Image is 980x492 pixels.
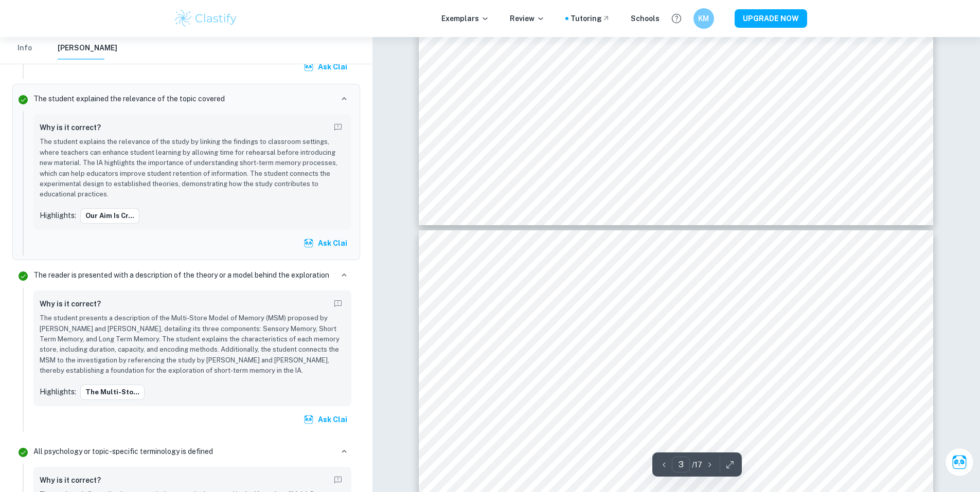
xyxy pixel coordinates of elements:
button: Report mistake/confusion [331,297,345,311]
img: clai.svg [304,414,314,425]
button: Ask Clai [301,234,351,252]
h6: Why is it correct? [40,475,101,486]
h6: KM [698,13,709,24]
svg: Correct [17,446,29,459]
button: Ask Clai [945,448,974,477]
button: Our aim is cr... [80,208,139,224]
p: Highlights: [40,210,76,221]
a: Tutoring [571,13,610,24]
p: All psychology or topic-specific terminology is defined [33,446,213,457]
p: Highlights: [40,386,76,397]
button: Help and Feedback [668,10,685,27]
svg: Correct [17,94,29,106]
p: The student explains the relevance of the study by linking the findings to classroom settings, wh... [40,137,345,200]
svg: Correct [17,270,29,282]
img: Clastify logo [173,8,239,29]
p: / 17 [692,459,702,470]
button: Ask Clai [301,410,351,429]
p: Exemplars [441,13,489,24]
button: Report mistake/confusion [331,120,345,135]
img: clai.svg [304,62,314,72]
p: The student explained the relevance of the topic covered [33,93,225,104]
p: Review [510,13,545,24]
button: The Multi-Sto... [80,385,145,400]
button: UPGRADE NOW [735,9,807,28]
button: Report mistake/confusion [331,473,345,487]
h6: Why is it correct? [40,122,101,133]
button: [PERSON_NAME] [58,37,117,60]
button: Info [12,37,37,60]
button: Ask Clai [301,58,351,76]
p: The reader is presented with a description of the theory or a model behind the exploration [33,269,329,281]
p: The student presents a description of the Multi-Store Model of Memory (MSM) proposed by [PERSON_N... [40,313,345,376]
img: clai.svg [304,238,314,248]
button: KM [693,8,714,29]
h6: Why is it correct? [40,298,101,309]
a: Schools [631,13,660,24]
